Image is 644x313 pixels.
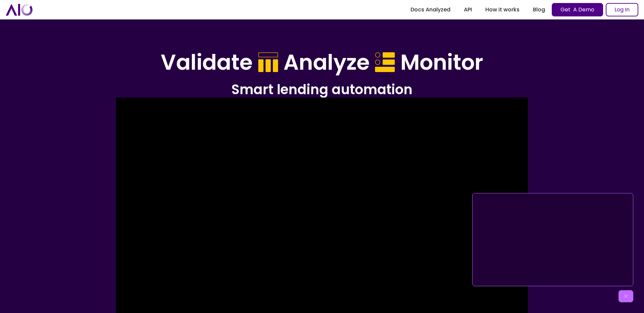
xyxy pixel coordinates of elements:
[526,4,552,16] a: Blog
[131,81,513,98] h2: Smart lending automation
[400,50,483,75] h1: Monitor
[479,4,526,16] a: How it works
[475,196,630,283] iframe: AIO - powering financial decision making
[283,50,370,75] h1: Analyze
[457,4,479,16] a: API
[6,4,33,15] a: home
[606,3,638,16] a: Log In
[404,4,457,16] a: Docs Analyzed
[161,50,253,75] h1: Validate
[552,3,603,16] a: Get A Demo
